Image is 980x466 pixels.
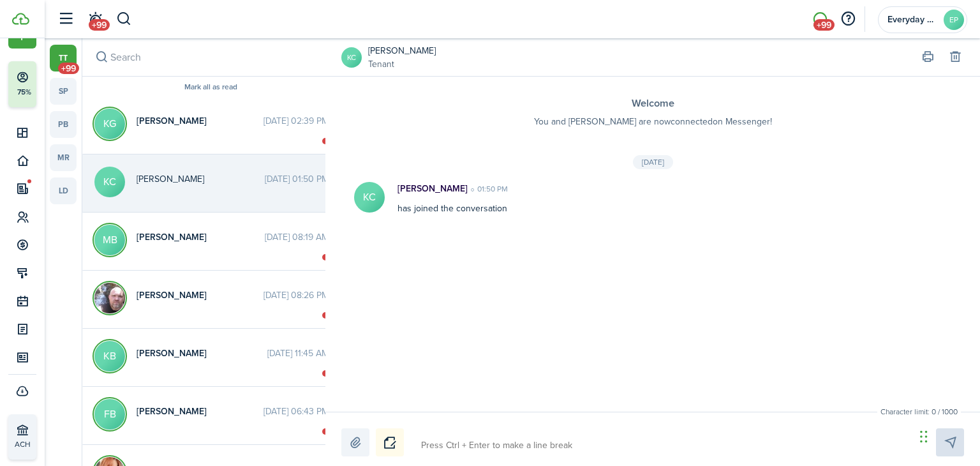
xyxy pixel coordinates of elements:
[887,15,939,24] span: Everyday Property Management
[264,405,329,418] time: [DATE] 06:43 PM
[351,96,954,112] h3: Welcome
[267,347,329,360] time: [DATE] 11:45 AM
[920,417,928,456] div: Drag
[137,172,265,186] span: Kari Crosswhite
[94,167,125,197] avatar-text: KC
[368,44,436,57] a: [PERSON_NAME]
[50,78,77,105] a: sp
[368,57,436,71] a: Tenant
[468,183,508,195] time: 01:50 PM
[50,111,77,138] a: pb
[837,8,859,30] button: Open resource center
[184,83,237,92] button: Mark all as read
[8,61,114,107] button: 75%
[137,405,264,418] span: Felicity Broome
[265,172,329,186] time: [DATE] 01:50 PM
[50,144,77,171] a: mr
[265,230,329,244] time: [DATE] 08:19 AM
[376,428,404,456] button: Notice
[354,182,385,213] avatar-text: KC
[137,347,267,360] span: Keleigh Brunner
[137,114,264,128] span: Kordel Gooden-Plummer
[50,45,77,71] a: tt
[351,115,954,128] p: You and [PERSON_NAME] are now connected on Messenger!
[89,19,110,31] span: +99
[94,225,125,255] avatar-text: MB
[12,13,29,25] img: TenantCloud
[385,182,854,215] div: has joined the conversation
[16,87,32,98] p: 75%
[341,47,362,68] a: KC
[94,283,125,313] img: Robert Windorski
[15,439,90,450] p: ACH
[82,38,339,76] input: search
[916,405,980,466] iframe: Chat Widget
[397,182,468,195] p: [PERSON_NAME]
[944,10,964,30] avatar-text: EP
[137,289,264,302] span: Robert Windorski
[919,49,937,66] button: Print
[633,155,673,169] div: [DATE]
[946,49,964,66] button: Delete
[94,341,125,372] avatar-text: KB
[94,399,125,430] avatar-text: FB
[877,406,961,417] small: Character limit: 0 / 1000
[137,230,265,244] span: Morgan Brule-Akerman
[50,177,77,204] a: ld
[83,3,107,36] a: Notifications
[264,289,329,302] time: [DATE] 08:26 PM
[264,114,329,128] time: [DATE] 02:39 PM
[94,109,125,139] avatar-text: KG
[116,8,132,30] button: Search
[8,414,36,460] a: ACH
[54,7,78,31] button: Open sidebar
[58,63,79,74] span: +99
[93,49,110,66] button: Search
